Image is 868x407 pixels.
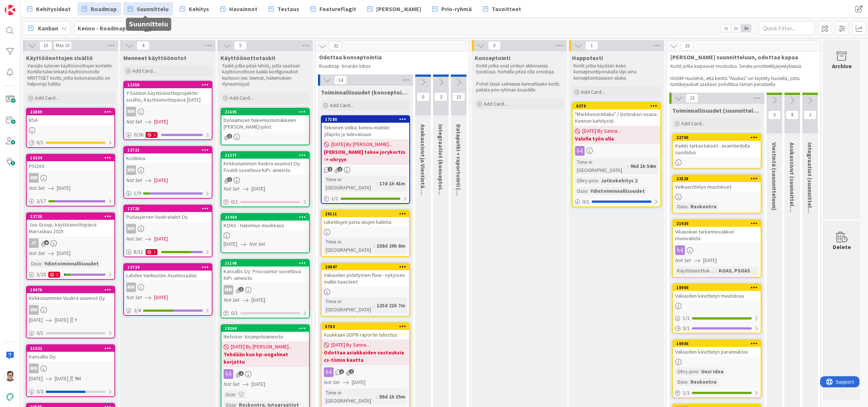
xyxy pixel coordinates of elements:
div: 22889RSA [27,109,114,125]
div: Asukkaan GDPR-raportin tulostus [322,330,409,340]
div: 6379 [573,103,660,109]
div: 18264Netvisor: kirjanpitoaineisto [221,325,309,341]
span: Kehitys [189,4,209,13]
div: Pudasjärven Vuokratalot Oy [124,212,212,222]
img: Visit kanbanzone.com [5,5,15,15]
div: 13725 [127,206,212,211]
div: 22889 [30,109,114,115]
div: JT [29,238,39,248]
div: 21377 [225,153,309,158]
div: 96d 1h 54m [628,162,658,170]
div: Ydintoiminnallisuudet [588,187,647,195]
div: 0/1 [573,197,660,206]
div: 0/1 [27,138,114,147]
span: 2x [731,24,741,32]
div: 21464KOAS - Hakemus muokkaus [221,214,309,230]
span: [DATE] By [PERSON_NAME]... [231,343,292,351]
div: 1/9 [124,189,212,198]
span: [DATE] [154,235,168,243]
div: 1 [146,132,157,138]
div: Kotilinna [124,153,212,163]
span: : [374,301,375,310]
div: 8/111 [124,247,212,257]
a: 21605Dynaamisen hakemuslomakkeen [PERSON_NAME]-pilot [221,108,310,145]
i: Not Set [675,257,691,264]
div: 1/1 [673,314,761,323]
span: 0 / 1 [36,139,43,146]
div: 0/1 [673,324,761,333]
a: 21108Kansallis Oy: Procountor soveltuva KiPi -aineistoMMNot Set[DATE]0/1 [221,259,310,318]
span: Kehitysideat [36,4,71,13]
div: MM [124,165,212,175]
a: 21022Kansallis OyMM[DATE][DATE]9M0/3 [26,344,115,397]
div: MM [29,305,39,315]
div: MM [29,173,39,183]
div: 21464 [221,214,309,221]
span: 0 / 1 [582,198,589,206]
input: Quick Filter... [759,21,815,35]
a: 20847Vakuuden pidätysten flow - nykyisen mallin haasteetTime in [GEOGRAPHIC_DATA]:123d 21h 7m [321,263,410,317]
div: 21930Vikauokan tarkennevalikon monivalinta [673,220,761,243]
span: 1 / 1 [683,389,690,397]
div: Time in [GEOGRAPHIC_DATA] [324,175,376,192]
span: [DATE] [29,375,43,383]
div: 21930 [673,220,761,227]
div: Vakuuden pidätysten flow - nykyisen mallin haasteet [322,270,409,287]
b: [PERSON_NAME] tekee jorykortin -> ohryyn [324,148,407,163]
a: 22889RSA0/1 [26,108,115,148]
div: 19476 [30,287,114,292]
div: 18900 [676,285,761,290]
span: [DATE] [154,176,168,184]
div: Time in [GEOGRAPHIC_DATA] [324,388,376,405]
div: 21377 [221,152,309,159]
div: 13726Joo Group, käyttöönottopäivä Marraskuu 2025 [27,213,114,236]
span: Testaus [277,4,299,13]
div: 18900Vakuuden käsittelyn muutoksia [673,284,761,301]
div: Ohry-prio [575,176,598,185]
div: 13725Pudasjärven Vuokratalot Oy [124,205,212,222]
a: Testaus [264,2,304,16]
span: Prio-ryhmä [441,4,472,13]
div: MM [124,107,212,116]
a: 16936Vakuuden käsittelyn parannuksiaOhry-prio:Uusi ideaOsio:Reskontra1/1 [672,340,761,398]
a: 13725Pudasjärven Vuokratalot OyMMNot Set[DATE]8/111 [123,205,212,257]
span: [PERSON_NAME] [376,4,421,13]
div: MM [126,165,136,175]
span: 1 / 1 [331,195,338,202]
div: Y [75,316,77,324]
div: 20847 [322,264,409,270]
div: 21605 [221,109,309,115]
div: 3/252 [27,270,114,279]
div: Kirkkonummen Vuokra-asunnot Oy: Fivaldi soveltuva KiPi -aineisto [221,159,309,175]
span: 3 / 25 [36,271,46,278]
div: 158d 20h 8m [375,242,407,250]
span: [DATE] [224,240,237,248]
div: Osio [675,378,687,386]
div: 21605Dynaamisen hakemuslomakkeen [PERSON_NAME]-pilot [221,109,309,132]
span: [DATE] [703,257,717,264]
div: 20111 [325,211,409,216]
span: : [374,242,375,250]
a: 22528Velkaerittelyn muutoksetOsio:Reskontra [672,175,761,214]
div: Uusi idea [699,367,725,375]
div: Käyttöönottokriittisyys [675,267,716,275]
div: 21022 [30,346,114,351]
span: [DATE] [251,380,265,388]
div: MM [126,224,136,234]
i: Not Set [224,297,240,303]
span: 1 [227,134,232,139]
img: avatar [5,392,15,402]
div: 11359 [127,82,212,87]
span: [DATE] By [PERSON_NAME]... [331,140,392,148]
div: Velkaerittelyn muutokset [673,182,761,192]
div: 16936 [676,341,761,346]
div: 0/261 [124,130,212,139]
span: [DATE] [57,184,71,192]
div: Size [224,390,235,398]
div: MM [124,282,212,292]
div: 1/1 [673,388,761,397]
div: 11359 [124,82,212,88]
div: 21108 [225,261,309,266]
div: KOAS - Hakemus muokkaus [221,221,309,230]
div: 2/4 [124,306,212,315]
